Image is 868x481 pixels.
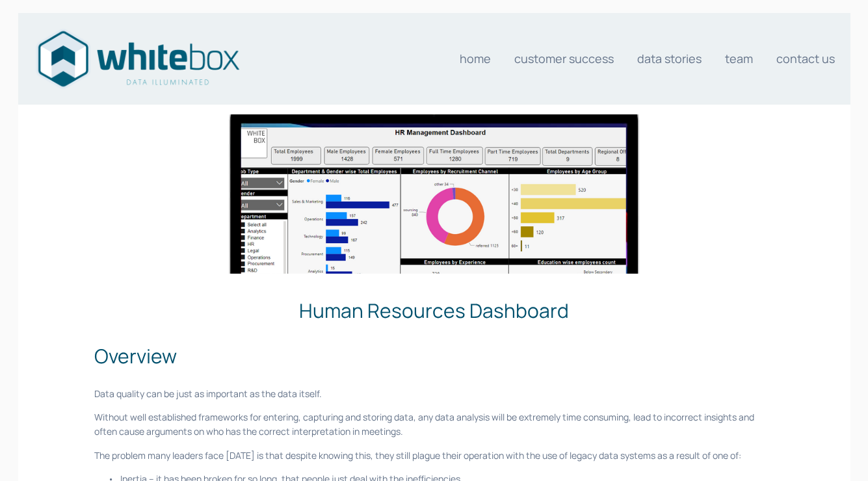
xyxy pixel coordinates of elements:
a: Home [460,45,491,71]
h2: Human Resources Dashboard [94,296,773,325]
h2: Overview [94,341,773,370]
img: HR dashboard MS lists.png [174,114,694,274]
p: The problem many leaders face [DATE] is that despite knowing this, they still plague their operat... [94,448,773,463]
p: Without well established frameworks for entering, capturing and storing data, any data analysis w... [94,410,773,439]
img: Data consultants [34,27,242,91]
p: Data quality can be just as important as the data itself. [94,387,773,401]
a: Contact us [776,45,835,71]
a: Customer Success [514,45,614,71]
a: Team [725,45,753,71]
a: Data stories [637,45,702,71]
